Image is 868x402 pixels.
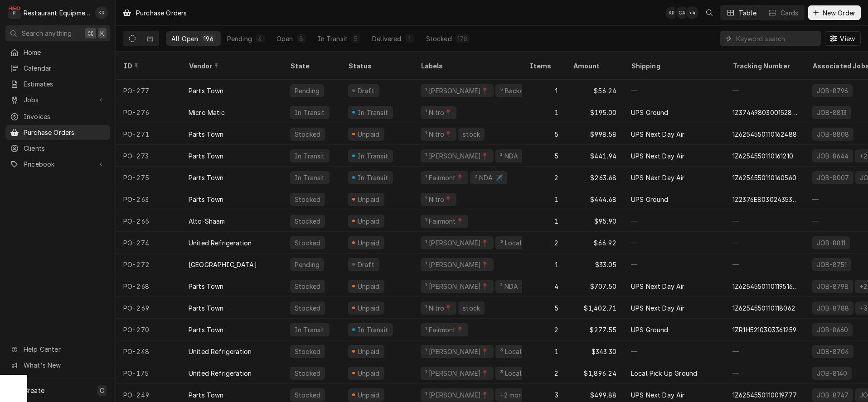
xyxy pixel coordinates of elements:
[290,61,334,71] div: State
[732,108,798,117] div: 1Z3744980300152883
[5,92,110,107] a: Go to Jobs
[356,390,381,400] div: Unpaid
[171,34,198,43] div: All Open
[24,63,106,73] span: Calendar
[189,260,257,269] div: [GEOGRAPHIC_DATA]
[566,254,624,275] div: $33.05
[624,340,725,362] div: —
[356,129,381,139] div: Unpaid
[732,61,798,71] div: Tracking Number
[116,101,181,123] div: PO-276
[631,303,685,313] div: UPS Next Day Air
[522,167,566,188] div: 2
[522,319,566,340] div: 2
[522,101,566,123] div: 1
[499,368,555,378] div: ³ Local Pickup 🛍️
[348,61,404,71] div: Status
[8,6,21,19] div: Restaurant Equipment Diagnostics's Avatar
[631,282,685,291] div: UPS Next Day Air
[189,390,224,400] div: Parts Town
[257,34,263,43] div: 4
[522,362,566,384] div: 2
[5,109,110,124] a: Invoices
[100,386,104,395] span: C
[631,368,697,378] div: Local Pick Up Ground
[276,34,293,43] div: Open
[87,29,94,38] span: ⌘
[566,145,624,167] div: $441.94
[5,125,110,140] a: Purchase Orders
[566,167,624,188] div: $263.68
[116,340,181,362] div: PO-248
[566,80,624,101] div: $56.24
[816,173,850,182] div: JOB-8007
[294,216,321,226] div: Stocked
[294,325,326,335] div: In Transit
[676,6,689,19] div: CA
[522,123,566,145] div: 5
[356,282,381,291] div: Unpaid
[24,128,106,137] span: Purchase Orders
[372,34,401,43] div: Delivered
[294,368,321,378] div: Stocked
[95,6,108,19] div: Kelli Robinette's Avatar
[816,86,849,96] div: JOB-8796
[5,61,110,76] a: Calendar
[499,238,555,248] div: ³ Local Pickup 🛍️
[294,108,326,117] div: In Transit
[189,195,224,204] div: Parts Town
[5,141,110,156] a: Clients
[357,173,389,182] div: In Transit
[739,8,756,18] div: Table
[424,173,465,182] div: ¹ Fairmont📍
[24,360,105,370] span: What's New
[808,5,861,20] button: New Order
[356,238,381,248] div: Unpaid
[566,275,624,297] div: $707.50
[566,101,624,123] div: $195.00
[116,297,181,319] div: PO-269
[294,260,320,269] div: Pending
[631,390,685,400] div: UPS Next Day Air
[424,216,465,226] div: ¹ Fairmont📍
[22,29,72,38] span: Search anything
[566,123,624,145] div: $998.58
[189,61,274,71] div: Vendor
[24,144,106,153] span: Clients
[821,8,857,18] span: New Order
[424,282,490,291] div: ¹ [PERSON_NAME]📍
[424,108,453,117] div: ¹ Nitro📍
[204,34,213,43] div: 196
[5,25,110,41] button: Search anything⌘K
[566,210,624,232] div: $95.90
[499,151,529,161] div: ² NDA ✈️
[424,151,490,161] div: ¹ [PERSON_NAME]📍
[116,167,181,188] div: PO-275
[522,232,566,254] div: 2
[665,6,678,19] div: Kelli Robinette's Avatar
[816,390,849,400] div: JOB-8747
[725,254,805,275] div: —
[424,195,453,204] div: ¹ Nitro📍
[725,362,805,384] div: —
[294,195,321,204] div: Stocked
[116,232,181,254] div: PO-274
[624,210,725,232] div: —
[189,216,225,226] div: Alto-Shaam
[116,362,181,384] div: PO-175
[732,195,798,204] div: 1Z2376E80302435373
[116,319,181,340] div: PO-270
[5,45,110,60] a: Home
[5,157,110,172] a: Go to Pricebook
[424,86,490,96] div: ¹ [PERSON_NAME]📍
[838,34,857,43] span: View
[816,347,850,356] div: JOB-8704
[24,48,106,57] span: Home
[8,6,21,19] div: R
[522,188,566,210] div: 1
[462,129,481,139] div: stock
[421,61,515,71] div: Labels
[294,173,326,182] div: In Transit
[686,6,698,19] div: + 4
[732,325,796,335] div: 1ZR1H5210303361259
